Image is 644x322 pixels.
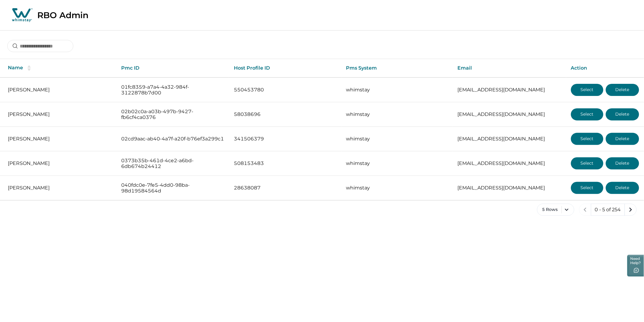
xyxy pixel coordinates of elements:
th: Action [566,59,644,77]
button: Delete [606,182,639,194]
button: next page [625,204,637,216]
p: [PERSON_NAME] [8,87,111,93]
p: [PERSON_NAME] [8,136,111,142]
button: previous page [579,204,591,216]
p: [EMAIL_ADDRESS][DOMAIN_NAME] [458,160,561,166]
p: 040fdc0e-7fe5-4dd0-98ba-98d19584564d [121,182,224,194]
p: [EMAIL_ADDRESS][DOMAIN_NAME] [458,111,561,117]
button: 0 - 5 of 254 [591,204,625,216]
p: whimstay [346,160,448,166]
button: Select [571,84,603,96]
p: whimstay [346,136,448,142]
p: 341506379 [234,136,336,142]
button: 5 Rows [537,204,574,216]
p: [EMAIL_ADDRESS][DOMAIN_NAME] [458,87,561,93]
button: Select [571,133,603,145]
button: Delete [606,108,639,120]
button: sorting [23,65,35,71]
p: whimstay [346,87,448,93]
th: Pms System [341,59,453,77]
p: 508153483 [234,160,336,166]
button: Select [571,108,603,120]
p: RBO Admin [37,10,88,20]
p: 0 - 5 of 254 [595,207,621,213]
p: 01fc8359-a7a4-4a32-984f-3122878b7d00 [121,84,224,96]
p: whimstay [346,185,448,191]
p: whimstay [346,111,448,117]
th: Pmc ID [116,59,229,77]
p: [EMAIL_ADDRESS][DOMAIN_NAME] [458,136,561,142]
button: Delete [606,133,639,145]
th: Host Profile ID [229,59,341,77]
button: Delete [606,157,639,169]
p: 550453780 [234,87,336,93]
th: Email [453,59,566,77]
p: 28638087 [234,185,336,191]
p: [PERSON_NAME] [8,111,111,117]
p: [EMAIL_ADDRESS][DOMAIN_NAME] [458,185,561,191]
p: [PERSON_NAME] [8,185,111,191]
p: [PERSON_NAME] [8,160,111,166]
button: Select [571,157,603,169]
p: 02b02c0a-a03b-497b-9427-fb6cf4ca0376 [121,109,224,120]
p: 58038696 [234,111,336,117]
button: Select [571,182,603,194]
p: 02cd9aac-ab40-4a7f-a20f-b76ef3a299c1 [121,136,224,142]
p: 0373b35b-461d-4ce2-a6bd-6db674b24412 [121,158,224,169]
button: Delete [606,84,639,96]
